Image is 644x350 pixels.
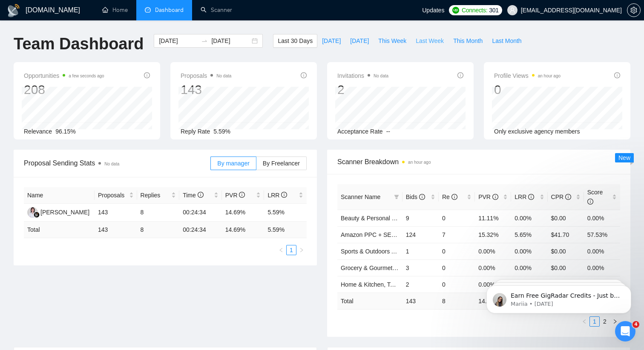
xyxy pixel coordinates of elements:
span: info-circle [587,199,593,205]
td: 7 [439,226,475,243]
td: 0.00% [584,243,620,259]
iframe: Intercom notifications message [474,267,644,327]
td: 8 [439,293,475,309]
a: Home & Kitchen, Tools & Home Improvemen Amazon PPC + SEO Vlad [341,281,529,288]
span: info-circle [565,194,571,200]
span: swap-right [201,37,208,44]
td: 5.59 % [264,222,307,238]
div: 143 [181,82,231,98]
td: 0.00% [584,259,620,276]
a: setting [627,7,641,14]
td: 124 [402,226,439,243]
td: 143 [402,293,439,309]
span: Last 30 Days [278,36,313,46]
span: Re [442,193,457,200]
span: 5.59% [213,128,230,135]
span: PVR [225,192,245,199]
button: Last Week [411,34,448,48]
time: an hour ago [538,74,561,78]
button: left [276,245,286,255]
span: This Month [453,36,483,46]
span: right [299,248,304,253]
span: Dashboard [155,6,184,14]
a: 1 [287,245,296,255]
td: 14.69% [222,204,264,222]
input: Start date [159,36,198,46]
td: 2 [402,276,439,293]
a: AK[PERSON_NAME] [27,208,89,215]
input: End date [211,36,250,46]
a: Amazon PPC + SEO Vlad [341,231,409,238]
span: Updates [422,7,444,14]
td: 0.00% [475,243,511,259]
span: Proposals [181,71,231,81]
span: info-circle [239,192,245,198]
td: 1 [402,243,439,259]
span: Scanner Name [341,193,380,200]
span: By manager [217,160,249,167]
span: info-circle [419,194,425,200]
button: Last 30 Days [273,34,317,48]
span: No data [374,74,388,78]
span: Score [587,189,603,205]
td: 15.32% [475,226,511,243]
span: Proposal Sending Stats [24,158,210,168]
a: Grocery & Gourmet Food Amazon PPC + SEO Vlad [341,265,478,271]
span: Only exclusive agency members [494,128,580,135]
a: searchScanner [201,6,232,14]
td: 5.65% [511,226,547,243]
td: $0.00 [548,210,584,226]
span: filter [392,191,401,203]
td: 143 [95,222,137,238]
span: CPR [551,193,571,200]
td: 0.00% [511,210,547,226]
span: info-circle [457,72,463,78]
span: No data [104,162,119,166]
span: info-circle [528,194,534,200]
a: homeHome [102,6,128,14]
span: Scanner Breakdown [337,157,620,167]
span: dashboard [145,7,151,13]
td: $0.00 [548,243,584,259]
td: 9 [402,210,439,226]
a: Beauty & Personal Care, Health, Household & Baby Care Amazon PPC + SEO Vlad [341,215,563,222]
th: Replies [137,187,180,204]
span: to [201,37,208,44]
span: Invitations [337,71,388,81]
span: Bids [406,193,425,200]
span: LRR [267,192,287,199]
span: info-circle [451,194,457,200]
span: info-circle [301,72,307,78]
td: 0.00% [584,210,620,226]
div: 0 [494,82,561,98]
span: Last Month [492,36,521,46]
span: -- [386,128,390,135]
td: 0.00% [511,243,547,259]
span: user [509,7,515,13]
button: Last Month [487,34,526,48]
button: This Week [374,34,411,48]
img: upwork-logo.png [452,7,459,14]
h1: Team Dashboard [14,34,144,54]
span: Connects: [462,6,487,15]
td: Total [24,222,95,238]
div: [PERSON_NAME] [40,208,89,217]
span: LRR [515,193,534,200]
span: PVR [478,193,498,200]
span: 96.15% [55,128,75,135]
span: Opportunities [24,71,104,81]
span: info-circle [614,72,620,78]
time: a few seconds ago [69,74,104,78]
span: New [618,154,630,161]
span: info-circle [144,72,150,78]
td: 00:24:34 [179,204,222,222]
span: Replies [141,191,170,200]
span: Time [183,192,203,199]
button: [DATE] [317,34,345,48]
button: right [296,245,307,255]
span: 301 [489,6,498,15]
td: 0.00% [511,259,547,276]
